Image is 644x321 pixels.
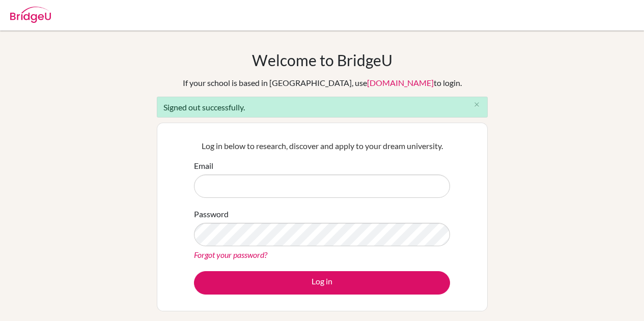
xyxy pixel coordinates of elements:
[183,77,462,89] div: If your school is based in [GEOGRAPHIC_DATA], use to login.
[194,160,213,172] label: Email
[194,140,450,152] p: Log in below to research, discover and apply to your dream university.
[367,78,434,87] a: [DOMAIN_NAME]
[157,97,488,118] div: Signed out successfully.
[194,208,229,220] label: Password
[10,7,51,23] img: Bridge-U
[194,271,450,295] button: Log in
[252,51,393,69] h1: Welcome to BridgeU
[473,101,481,108] i: close
[194,250,267,259] a: Forgot your password?
[467,97,487,112] button: Close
